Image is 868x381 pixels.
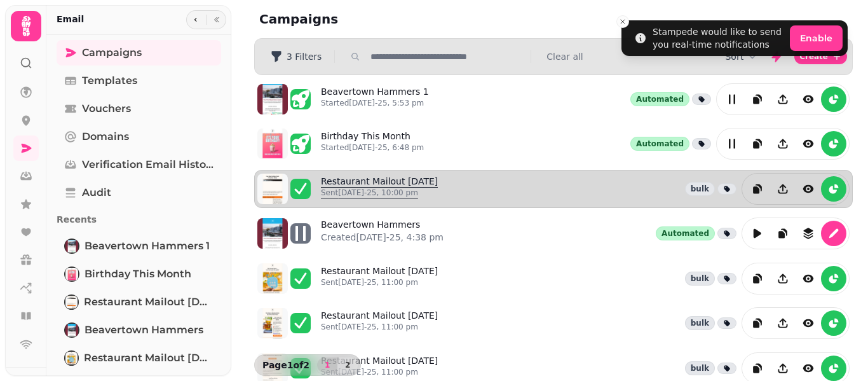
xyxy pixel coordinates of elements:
p: Started [DATE]-25, 6:48 pm [321,142,424,153]
button: duplicate [745,310,770,336]
p: Sent [DATE]-25, 10:00 pm [321,188,438,198]
button: revisions [796,221,821,246]
img: aHR0cHM6Ly9zdGFtcGVkZS1zZXJ2aWNlLXByb2QtdGVtcGxhdGUtcHJldmlld3MuczMuZXUtd2VzdC0xLmFtYXpvbmF3cy5jb... [257,218,288,249]
span: Beavertown Hammers 1 [85,239,210,254]
p: Sent [DATE]-25, 11:00 pm [321,322,438,332]
a: Beavertown Hammers 1Beavertown Hammers 1 [57,233,221,259]
p: Created [DATE]-25, 4:38 pm [321,231,444,244]
a: Vouchers [57,96,221,121]
div: Automated [656,226,715,240]
button: reports [821,266,846,291]
img: aHR0cHM6Ly9zdGFtcGVkZS1zZXJ2aWNlLXByb2QtdGVtcGxhdGUtcHJldmlld3MuczMuZXUtd2VzdC0xLmFtYXpvbmF3cy5jb... [257,174,288,204]
img: aHR0cHM6Ly9zdGFtcGVkZS1zZXJ2aWNlLXByb2QtdGVtcGxhdGUtcHJldmlld3MuczMuZXUtd2VzdC0xLmFtYXpvbmF3cy5jb... [257,128,288,159]
button: reports [821,176,846,202]
a: Campaigns [57,40,221,66]
span: Birthday This Month [85,267,191,282]
button: Share campaign preview [770,87,796,112]
div: Stampede would like to send you real-time notifications [653,25,785,51]
div: bulk [685,316,715,330]
button: 1 [317,357,337,373]
button: view [796,131,821,156]
button: reports [821,356,846,381]
span: Vouchers [82,101,131,116]
a: Templates [57,68,221,94]
span: 3 Filters [287,52,322,61]
button: edit [719,131,745,156]
span: Templates [82,73,137,88]
span: Create [799,53,828,60]
div: Automated [630,137,689,151]
a: Audit [57,180,221,205]
a: Restaurant Mailout [DATE]Sent[DATE]-25, 10:00 pm [321,175,438,203]
span: Beavertown Hammers [85,322,203,338]
div: bulk [685,182,715,196]
img: Restaurant Mailout Aug 13th [65,352,78,364]
span: Audit [82,185,111,200]
a: Restaurant Mailout Aug 20thRestaurant Mailout [DATE] [57,289,221,315]
button: edit [821,221,846,246]
button: Sort [725,50,759,63]
span: 2 [342,361,353,369]
button: Share campaign preview [770,131,796,156]
button: duplicate [745,176,770,202]
p: Recents [57,208,221,231]
button: view [796,87,821,112]
button: duplicate [745,356,770,381]
p: Sent [DATE]-25, 11:00 pm [321,277,438,287]
button: edit [719,87,745,112]
button: Clear all [546,50,583,63]
button: Create [794,49,847,64]
img: Birthday This Month [65,268,78,281]
span: Restaurant Mailout [DATE] [84,350,214,366]
p: Page 1 of 2 [257,359,315,371]
a: Birthday This MonthStarted[DATE]-25, 6:48 pm [321,130,424,158]
p: Sent [DATE]-25, 11:00 pm [321,367,438,377]
img: Beavertown Hammers [65,324,78,336]
span: 1 [322,361,332,369]
button: edit [745,221,770,246]
img: Beavertown Hammers 1 [65,240,78,253]
button: view [796,266,821,291]
div: bulk [685,272,715,286]
button: view [796,310,821,336]
a: Domains [57,124,221,149]
button: Share campaign preview [770,356,796,381]
button: reports [821,131,846,156]
button: reports [821,310,846,336]
button: Enable [790,25,843,51]
button: 3 Filters [260,46,332,67]
button: Share campaign preview [770,176,796,202]
h2: Campaigns [259,10,503,28]
nav: Pagination [317,357,358,373]
button: view [796,356,821,381]
button: duplicate [745,131,770,156]
a: Verification email history [57,152,221,177]
a: Beavertown HammersBeavertown Hammers [57,317,221,343]
span: Restaurant Mailout [DATE] [84,294,214,310]
a: Restaurant Mailout [DATE]Sent[DATE]-25, 11:00 pm [321,309,438,337]
img: Restaurant Mailout Aug 20th [65,296,78,308]
button: duplicate [745,87,770,112]
img: aHR0cHM6Ly9zdGFtcGVkZS1zZXJ2aWNlLXByb2QtdGVtcGxhdGUtcHJldmlld3MuczMuZXUtd2VzdC0xLmFtYXpvbmF3cy5jb... [257,84,288,114]
h2: Email [57,13,84,25]
img: aHR0cHM6Ly9zdGFtcGVkZS1zZXJ2aWNlLXByb2QtdGVtcGxhdGUtcHJldmlld3MuczMuZXUtd2VzdC0xLmFtYXpvbmF3cy5jb... [257,263,288,294]
button: duplicate [770,221,796,246]
span: Domains [82,129,129,144]
span: Verification email history [82,157,214,172]
span: Campaigns [82,45,142,60]
button: Close toast [616,15,629,28]
button: Share campaign preview [770,310,796,336]
a: Birthday This MonthBirthday This Month [57,261,221,287]
a: Beavertown HammersCreated[DATE]-25, 4:38 pm [321,218,444,249]
a: Beavertown Hammers 1Started[DATE]-25, 5:53 pm [321,85,429,113]
button: view [796,176,821,202]
button: Share campaign preview [770,266,796,291]
div: bulk [685,361,715,375]
div: Automated [630,92,689,106]
button: reports [821,87,846,112]
button: duplicate [745,266,770,291]
button: 2 [337,357,358,373]
p: Started [DATE]-25, 5:53 pm [321,98,429,108]
a: Restaurant Mailout [DATE]Sent[DATE]-25, 11:00 pm [321,265,438,293]
img: aHR0cHM6Ly9zdGFtcGVkZS1zZXJ2aWNlLXByb2QtdGVtcGxhdGUtcHJldmlld3MuczMuZXUtd2VzdC0xLmFtYXpvbmF3cy5jb... [257,308,288,338]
